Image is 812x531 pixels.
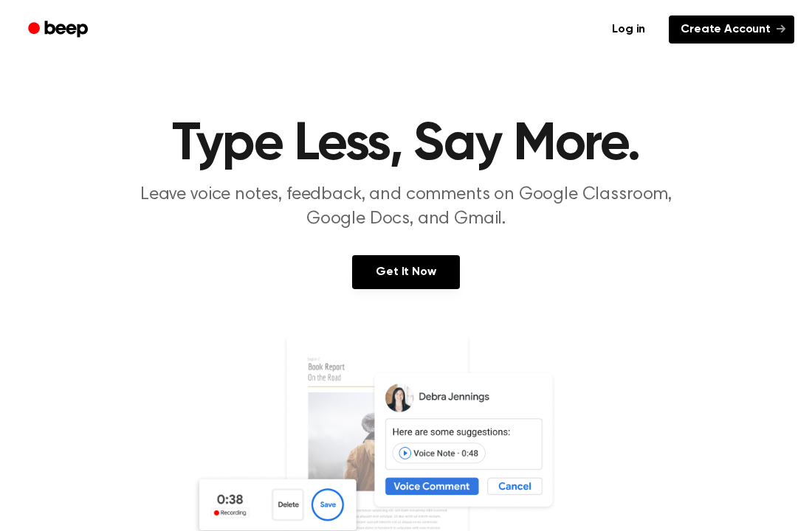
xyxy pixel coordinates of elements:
[352,255,459,289] a: Get It Now
[597,13,660,46] a: Log in
[669,15,794,44] a: Create Account
[18,15,101,44] a: Beep
[123,183,689,232] p: Leave voice notes, feedback, and comments on Google Classroom, Google Docs, and Gmail.
[28,118,784,171] h1: Type Less, Say More.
